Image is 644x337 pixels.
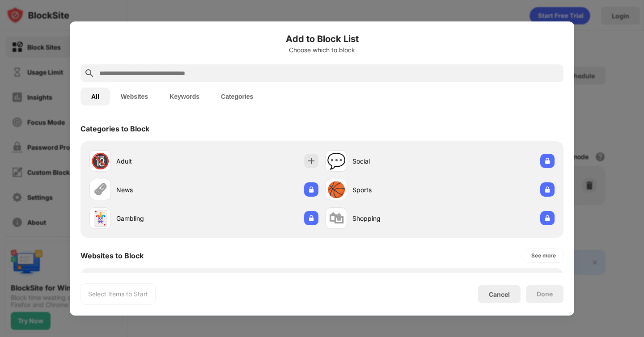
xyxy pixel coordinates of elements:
button: Websites [110,88,159,105]
div: 🃏 [91,209,110,227]
div: Categories to Block [80,124,149,133]
h6: Add to Block List [80,32,563,46]
button: All [80,88,110,105]
div: Shopping [352,214,440,223]
div: 🗞 [93,181,108,199]
div: Choose which to block [80,46,563,54]
div: See more [531,251,556,260]
button: Keywords [159,88,210,105]
div: Cancel [489,291,510,298]
div: News [116,185,204,194]
div: 💬 [327,152,346,170]
button: Categories [210,88,264,105]
div: Select Items to Start [88,290,148,299]
div: Websites to Block [80,251,144,260]
div: Gambling [116,214,204,223]
div: 🏀 [327,181,346,199]
div: Done [537,291,553,298]
div: Sports [352,185,440,194]
div: 🔞 [91,152,110,170]
img: search.svg [84,68,95,79]
div: Social [352,156,440,166]
div: Adult [116,156,204,166]
div: 🛍 [329,209,344,227]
